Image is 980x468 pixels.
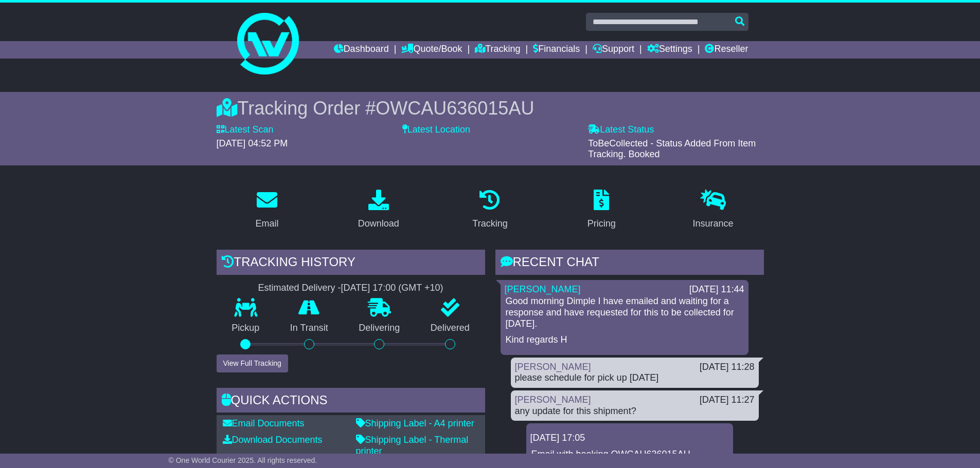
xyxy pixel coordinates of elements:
div: [DATE] 17:00 (GMT +10) [341,283,443,294]
div: Estimated Delivery - [217,283,485,294]
label: Latest Scan [217,124,274,136]
a: Quote/Book [401,41,462,59]
label: Latest Status [588,124,654,136]
div: [DATE] 11:28 [700,362,755,373]
div: Pricing [587,217,616,231]
a: Download Documents [223,435,323,445]
a: Dashboard [334,41,389,59]
div: [DATE] 17:05 [530,433,729,444]
p: Kind regards H [506,334,743,346]
a: Pricing [581,186,622,234]
span: ToBeCollected - Status Added From Item Tracking. Booked [588,138,756,160]
div: Quick Actions [217,388,485,416]
a: Reseller [705,41,748,59]
span: © One World Courier 2025. All rights reserved. [169,456,317,464]
a: Tracking [466,186,514,234]
a: Settings [647,41,692,59]
a: [PERSON_NAME] [515,395,591,405]
a: [PERSON_NAME] [515,362,591,372]
a: Shipping Label - Thermal printer [356,435,469,456]
div: Email [255,217,278,231]
a: Download [351,186,406,234]
a: Shipping Label - A4 printer [356,418,474,428]
div: Tracking history [217,250,485,277]
a: [PERSON_NAME] [505,284,581,294]
div: RECENT CHAT [495,250,764,277]
p: Good morning Dimple I have emailed and waiting for a response and have requested for this to be c... [506,296,743,329]
button: View Full Tracking [217,354,288,372]
a: Email Documents [223,418,305,428]
label: Latest Location [402,124,470,136]
div: Download [358,217,399,231]
span: OWCAU636015AU [376,98,534,119]
div: [DATE] 11:27 [700,395,755,406]
p: In Transit [275,323,344,334]
div: Tracking Order # [217,97,764,119]
p: Delivered [415,323,485,334]
div: Tracking [472,217,507,231]
a: Email [248,186,285,234]
a: Tracking [475,41,520,59]
div: [DATE] 11:44 [689,284,744,295]
a: Support [593,41,634,59]
a: Insurance [686,186,740,234]
p: Delivering [344,323,416,334]
div: Insurance [693,217,734,231]
div: please schedule for pick up [DATE] [515,372,755,384]
span: [DATE] 04:52 PM [217,138,288,148]
p: Pickup [217,323,275,334]
a: Financials [533,41,580,59]
div: any update for this shipment? [515,406,755,417]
